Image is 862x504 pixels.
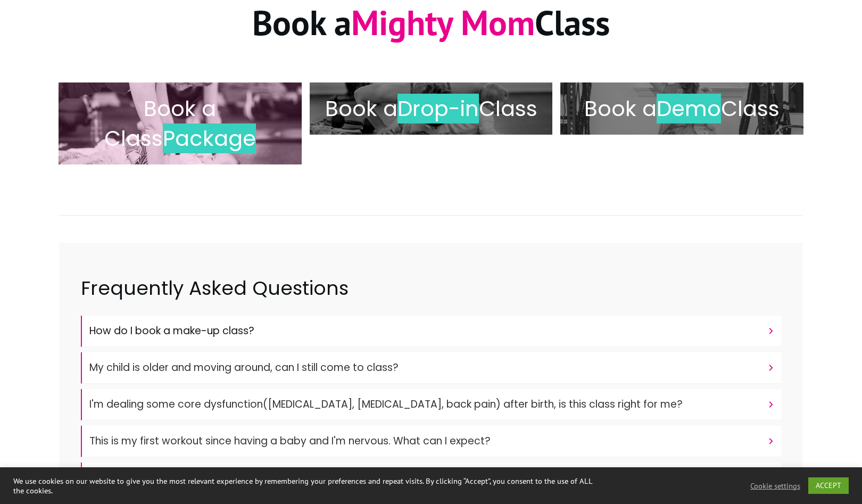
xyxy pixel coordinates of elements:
[81,275,781,315] h2: Frequently Asked Questions
[808,477,849,494] a: ACCEPT
[89,360,399,375] font: My child is older and moving around, can I still come to class?
[321,94,542,123] h2: Book a Class
[584,94,657,123] span: Book a
[89,434,491,448] font: This is my first workout since having a baby and I'm nervous. What can I expect?
[13,476,598,495] div: We use cookies on our website to give you the most relevant experience by remembering your prefer...
[750,481,800,491] a: Cookie settings
[104,94,217,153] span: Book a Class
[89,397,683,411] font: I'm dealing some core dysfunction([MEDICAL_DATA], [MEDICAL_DATA], back pain) after birth, is this...
[721,94,780,123] span: Class
[397,94,479,123] span: Drop-in
[657,94,721,123] span: Demo
[163,123,256,153] span: Package
[89,321,762,341] h4: How do I book a make-up class?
